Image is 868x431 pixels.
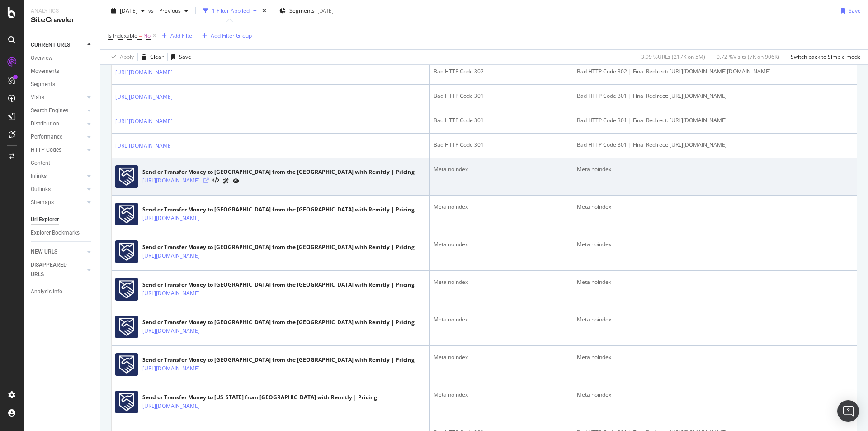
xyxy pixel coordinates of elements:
[142,281,415,289] div: Send or Transfer Money to [GEOGRAPHIC_DATA] from the [GEOGRAPHIC_DATA] with Remitly | Pricing
[577,165,853,173] div: Meta noindex
[198,30,252,41] button: Add Filter Group
[108,32,137,39] span: Is Indexable
[31,132,85,142] a: Performance
[142,176,200,185] a: [URL][DOMAIN_NAME]
[31,145,61,155] div: HTTP Codes
[31,106,68,115] div: Search Engines
[168,50,191,64] button: Save
[31,215,94,225] a: Url Explorer
[31,185,51,194] div: Outlinks
[142,206,415,214] div: Send or Transfer Money to [GEOGRAPHIC_DATA] from the [GEOGRAPHIC_DATA] with Remitly | Pricing
[434,203,569,211] div: Meta noindex
[31,260,76,279] div: DISAPPEARED URLS
[142,318,415,326] div: Send or Transfer Money to [GEOGRAPHIC_DATA] from the [GEOGRAPHIC_DATA] with Remitly | Pricing
[31,132,62,142] div: Performance
[787,50,861,64] button: Switch back to Simple mode
[115,141,173,150] a: [URL][DOMAIN_NAME]
[31,67,59,76] div: Movements
[31,7,93,15] div: Analytics
[170,32,194,39] div: Add Filter
[577,391,853,399] div: Meta noindex
[31,119,59,129] div: Distribution
[142,168,415,176] div: Send or Transfer Money to [GEOGRAPHIC_DATA] from the [GEOGRAPHIC_DATA] with Remitly | Pricing
[577,116,853,125] div: Bad HTTP Code 301 | Final Redirect: [URL][DOMAIN_NAME]
[31,106,85,115] a: Search Engines
[31,287,94,297] a: Analysis Info
[434,353,569,361] div: Meta noindex
[108,50,134,64] button: Apply
[142,289,200,298] a: [URL][DOMAIN_NAME]
[211,32,252,39] div: Add Filter Group
[317,7,334,14] div: [DATE]
[434,67,569,76] div: Bad HTTP Code 302
[199,4,260,18] button: 1 Filter Applied
[434,141,569,149] div: Bad HTTP Code 301
[138,50,164,64] button: Clear
[31,198,85,207] a: Sitemaps
[31,185,85,194] a: Outlinks
[139,32,142,39] span: =
[203,178,209,183] a: Visit Online Page
[31,228,94,238] a: Explorer Bookmarks
[115,240,138,263] img: main image
[577,67,853,76] div: Bad HTTP Code 302 | Final Redirect: [URL][DOMAIN_NAME][DOMAIN_NAME]
[31,287,62,297] div: Analysis Info
[717,53,779,61] div: 0.72 % Visits ( 7K on 906K )
[115,68,173,77] a: [URL][DOMAIN_NAME]
[115,316,138,338] img: main image
[289,7,315,14] span: Segments
[120,7,137,14] span: 2025 Aug. 14th
[837,4,861,18] button: Save
[31,247,57,257] div: NEW URLS
[108,4,148,18] button: [DATE]
[31,198,54,207] div: Sitemaps
[31,247,85,257] a: NEW URLS
[115,391,138,413] img: main image
[148,7,156,14] span: vs
[142,326,200,335] a: [URL][DOMAIN_NAME]
[434,278,569,286] div: Meta noindex
[577,240,853,249] div: Meta noindex
[31,228,80,238] div: Explorer Bookmarks
[849,7,861,14] div: Save
[31,158,50,168] div: Content
[143,29,151,42] span: No
[31,215,59,225] div: Url Explorer
[434,92,569,100] div: Bad HTTP Code 301
[577,203,853,211] div: Meta noindex
[577,141,853,149] div: Bad HTTP Code 301 | Final Redirect: [URL][DOMAIN_NAME]
[142,402,200,411] a: [URL][DOMAIN_NAME]
[791,53,861,61] div: Switch back to Simple mode
[577,278,853,286] div: Meta noindex
[150,53,164,61] div: Clear
[142,243,415,251] div: Send or Transfer Money to [GEOGRAPHIC_DATA] from the [GEOGRAPHIC_DATA] with Remitly | Pricing
[31,260,85,279] a: DISAPPEARED URLS
[142,393,377,402] div: Send or Transfer Money to [US_STATE] from [GEOGRAPHIC_DATA] with Remitly | Pricing
[641,53,705,61] div: 3.99 % URLs ( 217K on 5M )
[212,177,219,184] button: View HTML Source
[223,176,229,186] a: AI Url Details
[31,53,52,63] div: Overview
[115,92,173,101] a: [URL][DOMAIN_NAME]
[156,7,181,14] span: Previous
[212,7,250,14] div: 1 Filter Applied
[31,93,44,102] div: Visits
[276,4,337,18] button: Segments[DATE]
[31,145,85,155] a: HTTP Codes
[434,116,569,125] div: Bad HTTP Code 301
[233,176,239,186] a: URL Inspection
[31,15,93,25] div: SiteCrawler
[142,356,415,364] div: Send or Transfer Money to [GEOGRAPHIC_DATA] from the [GEOGRAPHIC_DATA] with Remitly | Pricing
[115,165,138,188] img: main image
[31,67,94,76] a: Movements
[577,316,853,324] div: Meta noindex
[31,158,94,168] a: Content
[577,92,853,100] div: Bad HTTP Code 301 | Final Redirect: [URL][DOMAIN_NAME]
[31,172,47,181] div: Inlinks
[31,93,85,102] a: Visits
[434,165,569,173] div: Meta noindex
[31,53,94,63] a: Overview
[434,316,569,324] div: Meta noindex
[434,240,569,249] div: Meta noindex
[142,214,200,223] a: [URL][DOMAIN_NAME]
